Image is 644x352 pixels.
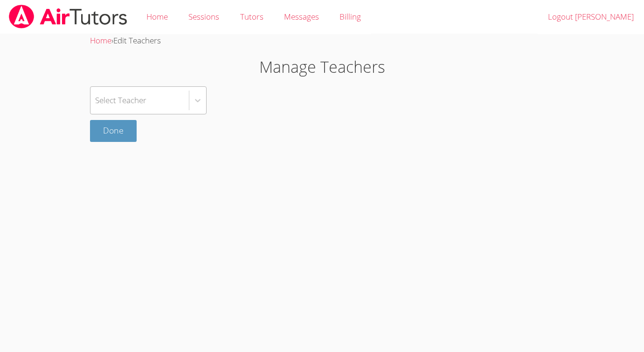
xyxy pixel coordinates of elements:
[8,5,128,28] img: airtutors_banner-c4298cdbf04f3fff15de1276eac7730deb9818008684d7c2e4769d2f7ddbe033.png
[90,55,554,79] h1: Manage Teachers
[95,93,146,107] div: Select Teacher
[90,120,137,142] a: Done
[113,35,161,46] span: Edit Teachers
[90,34,554,48] div: ›
[284,11,319,22] span: Messages
[90,35,111,46] a: Home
